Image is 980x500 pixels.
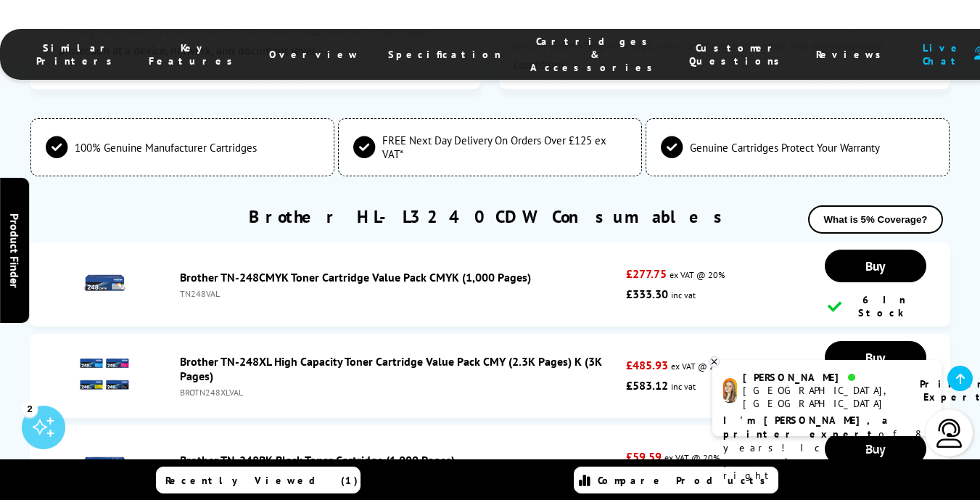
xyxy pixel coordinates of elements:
strong: £277.75 [626,266,667,281]
span: Buy [865,258,885,274]
img: Brother TN-248BK Black Toner Cartridge (1,000 Pages) [79,440,130,491]
strong: £333.30 [626,287,668,301]
span: Specification [388,48,501,61]
img: amy-livechat.png [723,378,737,403]
span: Similar Printers [36,41,120,67]
div: BROTN248XLVAL [180,387,619,398]
a: Brother TN-248XL High Capacity Toner Cartridge Value Pack CMY (2.3K Pages) K (3K Pages) [180,354,602,383]
div: 2 [22,401,38,417]
div: [PERSON_NAME] [743,371,902,384]
img: user-headset-light.svg [935,419,964,448]
span: inc vat [671,381,696,392]
span: Cartridges & Accessories [530,35,660,74]
strong: £485.93 [626,358,668,372]
a: Brother TN-248CMYK Toner Cartridge Value Pack CMYK (1,000 Pages) [180,270,531,284]
span: Genuine Cartridges Protect Your Warranty [690,141,880,155]
span: inc vat [671,290,696,300]
span: Key Features [149,41,240,67]
p: of 8 years! I can help you choose the right product [723,414,931,483]
span: 100% Genuine Manufacturer Cartridges [75,141,257,155]
span: Customer Questions [689,41,787,67]
span: Overview [269,48,359,61]
span: Compare Products [598,474,773,487]
span: Product Finder [7,213,22,287]
strong: £59.59 [626,449,662,464]
strong: £583.12 [626,378,668,393]
span: Reviews [816,48,889,61]
span: Recently Viewed (1) [165,474,358,487]
span: ex VAT @ 20% [671,361,726,372]
button: What is 5% Coverage? [808,205,944,234]
span: FREE Next Day Delivery On Orders Over £125 ex VAT* [382,134,627,161]
div: [GEOGRAPHIC_DATA], [GEOGRAPHIC_DATA] [743,384,902,410]
span: ex VAT @ 20% [664,452,720,463]
a: Recently Viewed (1) [156,467,361,493]
span: ex VAT @ 20% [670,269,725,280]
img: Brother TN-248XL High Capacity Toner Cartridge Value Pack CMY (2.3K Pages) K (3K Pages) [79,349,130,400]
span: Live Chat [918,41,967,67]
span: Buy [865,349,885,366]
a: Brother HL-L3240CDW Consumables [249,205,731,228]
a: Brother TN-248BK Black Toner Cartridge (1,000 Pages) [180,453,455,467]
img: Brother TN-248CMYK Toner Cartridge Value Pack CMYK (1,000 Pages) [79,258,130,308]
div: 6 In Stock [828,293,923,319]
b: I'm [PERSON_NAME], a printer expert [723,414,892,440]
div: TN248VAL [180,288,619,299]
a: Compare Products [574,467,778,493]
